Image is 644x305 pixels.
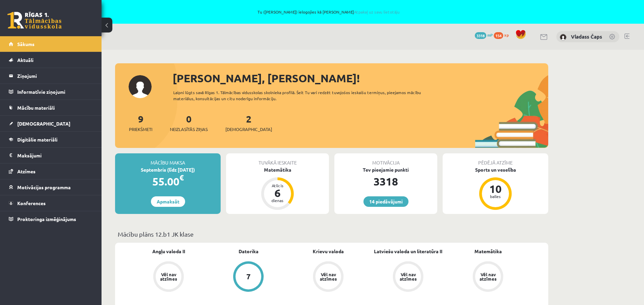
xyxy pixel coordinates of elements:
div: Vēl nav atzīmes [479,272,497,281]
div: dienas [267,198,288,202]
span: € [179,173,184,182]
a: Motivācijas programma [9,179,93,195]
span: Proktoringa izmēģinājums [17,216,76,222]
span: 3318 [475,32,486,39]
a: Krievu valoda [313,248,344,255]
div: 10 [485,183,506,194]
legend: Ziņojumi [17,68,93,84]
a: Vēl nav atzīmes [368,261,448,293]
a: Latviešu valoda un literatūra II [374,248,442,255]
div: 6 [267,188,288,198]
a: Mācību materiāli [9,100,93,115]
div: [PERSON_NAME], [PERSON_NAME]! [173,70,548,86]
a: Vladass Čaps [571,33,602,40]
a: 154 xp [494,32,512,38]
a: Digitālie materiāli [9,132,93,147]
div: Motivācija [334,153,437,166]
a: Matemātika [474,248,502,255]
a: Atpakaļ uz savu lietotāju [354,9,400,15]
a: Matemātika Atlicis 6 dienas [226,166,329,211]
span: Aktuāli [17,57,34,63]
a: Vēl nav atzīmes [129,261,208,293]
div: Tev pieejamie punkti [334,166,437,173]
div: Vēl nav atzīmes [399,272,418,281]
span: xp [504,32,509,38]
span: Atzīmes [17,168,36,174]
span: 154 [494,32,503,39]
a: Vēl nav atzīmes [448,261,528,293]
a: 0Neizlasītās ziņas [170,113,208,133]
a: 3318 mP [475,32,493,38]
span: Konferences [17,200,46,206]
a: Ziņojumi [9,68,93,84]
img: Vladass Čaps [560,34,567,41]
a: Aktuāli [9,52,93,68]
a: Apmaksāt [151,196,185,207]
div: 7 [246,273,251,280]
div: Tuvākā ieskaite [226,153,329,166]
legend: Maksājumi [17,148,93,163]
a: Rīgas 1. Tālmācības vidusskola [7,12,62,29]
a: Vēl nav atzīmes [288,261,368,293]
a: 2[DEMOGRAPHIC_DATA] [225,113,272,133]
a: Datorika [239,248,259,255]
p: Mācību plāns 12.b1 JK klase [118,230,546,239]
span: Tu ([PERSON_NAME]) ielogojies kā [PERSON_NAME] [78,10,580,14]
span: Neizlasītās ziņas [170,126,208,133]
div: Vēl nav atzīmes [319,272,338,281]
a: Konferences [9,195,93,211]
span: [DEMOGRAPHIC_DATA] [17,121,70,127]
a: 14 piedāvājumi [363,196,408,207]
a: Proktoringa izmēģinājums [9,211,93,227]
a: 7 [208,261,288,293]
span: Priekšmeti [129,126,152,133]
div: Septembris (līdz [DATE]) [115,166,221,173]
a: Maksājumi [9,148,93,163]
div: Matemātika [226,166,329,173]
a: Atzīmes [9,164,93,179]
div: 3318 [334,173,437,190]
span: [DEMOGRAPHIC_DATA] [225,126,272,133]
div: Vēl nav atzīmes [159,272,178,281]
legend: Informatīvie ziņojumi [17,84,93,100]
a: [DEMOGRAPHIC_DATA] [9,116,93,131]
div: 55.00 [115,173,221,190]
span: Digitālie materiāli [17,136,58,143]
span: mP [487,32,493,38]
div: Mācību maksa [115,153,221,166]
span: Sākums [17,41,35,47]
a: Sports un veselība 10 balles [443,166,548,211]
div: Laipni lūgts savā Rīgas 1. Tālmācības vidusskolas skolnieka profilā. Šeit Tu vari redzēt tuvojošo... [173,89,433,102]
div: balles [485,194,506,198]
a: Sākums [9,36,93,52]
span: Motivācijas programma [17,184,71,190]
span: Mācību materiāli [17,105,55,111]
div: Sports un veselība [443,166,548,173]
div: Pēdējā atzīme [443,153,548,166]
a: Informatīvie ziņojumi [9,84,93,100]
a: Angļu valoda II [152,248,185,255]
a: 9Priekšmeti [129,113,152,133]
div: Atlicis [267,183,288,188]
